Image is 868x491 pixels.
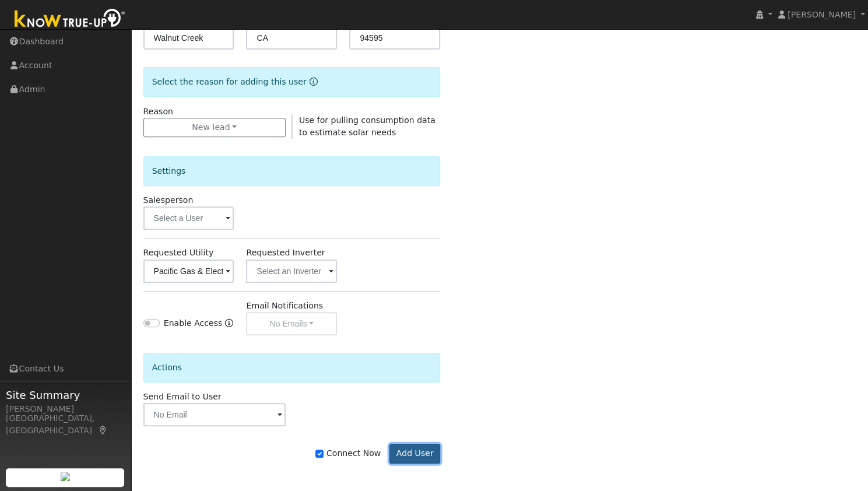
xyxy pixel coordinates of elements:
input: Select a Utility [143,259,234,283]
button: Add User [389,444,440,464]
input: Select a User [143,206,234,230]
div: Settings [143,156,441,186]
span: Use for pulling consumption data to estimate solar needs [299,115,435,137]
label: Requested Inverter [246,247,325,259]
label: Reason [143,106,173,118]
label: Enable Access [164,317,223,329]
label: Send Email to User [143,391,222,403]
span: Site Summary [6,387,125,403]
span: [PERSON_NAME] [788,10,856,19]
label: Email Notifications [246,300,323,312]
input: Select an Inverter [246,259,337,283]
a: Map [98,426,108,435]
img: Know True-Up [9,6,131,33]
label: Salesperson [143,194,194,206]
div: Actions [143,353,441,383]
a: Reason for new user [307,77,318,86]
a: Enable Access [225,317,233,335]
label: Connect Now [315,447,381,460]
button: New lead [143,118,286,138]
div: Select the reason for adding this user [143,67,441,97]
div: [GEOGRAPHIC_DATA], [GEOGRAPHIC_DATA] [6,412,125,437]
input: Connect Now [315,450,324,458]
img: retrieve [61,472,70,481]
label: Requested Utility [143,247,214,259]
input: No Email [143,403,286,426]
div: [PERSON_NAME] [6,403,125,415]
